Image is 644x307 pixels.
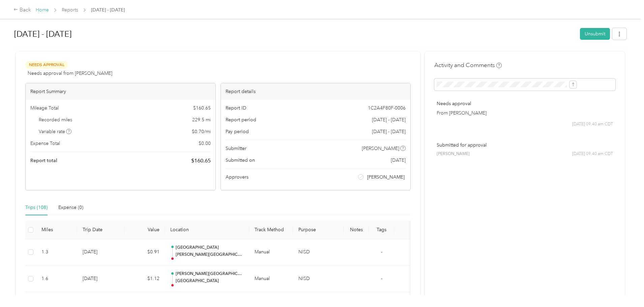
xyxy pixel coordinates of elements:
span: Approvers [226,174,248,181]
p: From [PERSON_NAME] [437,110,613,117]
span: Variable rate [39,128,72,135]
span: Expense Total [30,140,60,147]
div: Report details [221,83,411,100]
span: Report period [226,116,256,123]
span: [PERSON_NAME] [437,151,470,157]
span: Report total [30,157,57,164]
span: 229.5 mi [192,116,211,123]
iframe: Everlance-gr Chat Button Frame [606,269,644,307]
th: Location [165,221,249,239]
td: NISD [293,239,344,266]
th: Track Method [249,221,293,239]
span: - [381,276,382,281]
div: Expense (0) [58,204,83,211]
td: 1.6 [36,266,77,292]
span: [DATE] 09:40 am CDT [572,151,613,157]
span: $ 0.00 [199,140,211,147]
span: Submitted on [226,157,255,164]
p: Submitted for approval [437,142,613,149]
th: Miles [36,221,77,239]
span: - [381,249,382,255]
p: [PERSON_NAME][GEOGRAPHIC_DATA] [176,271,244,277]
p: [PERSON_NAME][GEOGRAPHIC_DATA] [176,252,244,258]
td: 1.3 [36,239,77,266]
span: [DATE] [391,157,406,164]
p: [GEOGRAPHIC_DATA] [176,245,244,251]
p: [GEOGRAPHIC_DATA] [176,278,244,284]
td: [DATE] [77,266,124,292]
button: Unsubmit [580,28,610,40]
span: [DATE] - [DATE] [91,6,125,13]
span: Needs approval from [PERSON_NAME] [28,70,112,77]
div: Report Summary [26,83,215,100]
div: Back [13,6,31,14]
span: Report ID [226,104,246,112]
th: Value [124,221,165,239]
span: $ 160.65 [193,104,211,112]
span: 1C2A4F80F-0006 [368,104,406,112]
td: $1.12 [124,266,165,292]
span: Pay period [226,128,249,135]
span: [DATE] 09:40 am CDT [572,121,613,127]
span: Needs Approval [25,61,68,69]
span: [PERSON_NAME] [367,174,405,181]
th: Purpose [293,221,344,239]
p: Needs approval [437,100,613,107]
span: [PERSON_NAME] [362,145,399,152]
span: $ 0.70 / mi [192,128,211,135]
span: Submitter [226,145,246,152]
td: Manual [249,239,293,266]
h4: Activity and Comments [434,61,502,69]
td: NISD [293,266,344,292]
a: Home [36,7,49,13]
span: $ 160.65 [191,157,211,165]
td: $0.91 [124,239,165,266]
span: [DATE] - [DATE] [372,116,406,123]
th: Trip Date [77,221,124,239]
th: Notes [344,221,369,239]
td: Manual [249,266,293,292]
th: Tags [369,221,394,239]
td: [DATE] [77,239,124,266]
div: Trips (108) [25,204,48,211]
h1: Sep 1 - 30, 2025 [14,26,575,42]
span: Mileage Total [30,104,59,112]
span: Recorded miles [39,116,72,123]
span: [DATE] - [DATE] [372,128,406,135]
a: Reports [62,7,78,13]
